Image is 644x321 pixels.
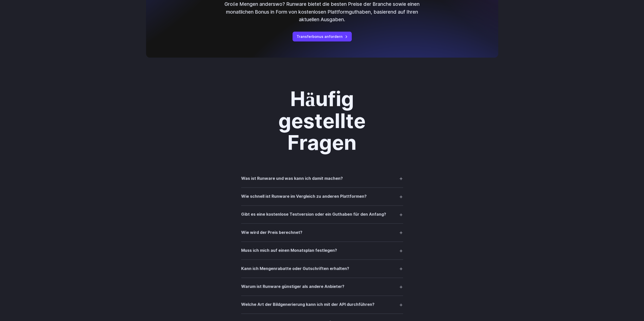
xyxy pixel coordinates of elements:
[241,264,403,273] summary: Kann ich Mengenrabatte oder Gutschriften erhalten?
[241,212,386,217] font: Gibt es eine kostenlose Testversion oder ein Guthaben für den Anfang?
[241,300,403,309] summary: Welche Art der Bildgenerierung kann ich mit der API durchführen?
[241,192,403,201] summary: Wie schnell ist Runware im Vergleich zu anderen Plattformen?
[293,32,352,41] a: Transferbonus anfordern
[241,174,403,183] summary: Was ist Runware und was kann ich damit machen?
[278,86,366,155] font: Häufig gestellte Fragen
[241,230,302,235] font: Wie wird der Preis berechnet?
[241,284,344,289] font: Warum ist Runware günstiger als andere Anbieter?
[241,266,349,271] font: Kann ich Mengenrabatte oder Gutschriften erhalten?
[241,248,337,253] font: Muss ich mich auf einen Monatsplan festlegen?
[241,246,403,255] summary: Muss ich mich auf einen Monatsplan festlegen?
[241,302,375,307] font: Welche Art der Bildgenerierung kann ich mit der API durchführen?
[241,282,403,291] summary: Warum ist Runware günstiger als andere Anbieter?
[241,176,343,181] font: Was ist Runware und was kann ich damit machen?
[297,34,343,39] font: Transferbonus anfordern
[241,210,403,219] summary: Gibt es eine kostenlose Testversion oder ein Guthaben für den Anfang?
[241,228,403,237] summary: Wie wird der Preis berechnet?
[241,194,367,199] font: Wie schnell ist Runware im Vergleich zu anderen Plattformen?
[224,1,420,22] font: Große Mengen anderswo? Runware bietet die besten Preise der Branche sowie einen monatlichen Bonus...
